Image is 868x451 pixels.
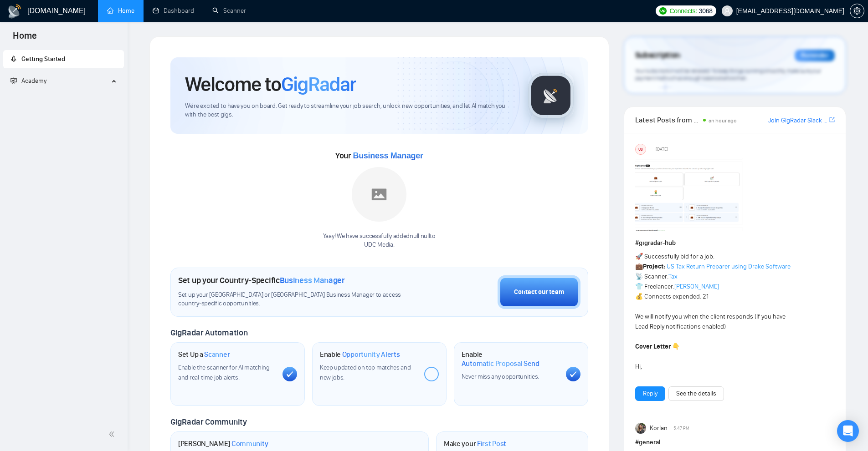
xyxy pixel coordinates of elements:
li: Getting Started [3,50,124,68]
span: GigRadar Automation [170,328,247,338]
img: logo [7,4,22,19]
h1: Set Up a [178,350,230,359]
a: Tax [668,273,678,280]
span: First Post [477,439,506,448]
span: Korlan [650,423,668,433]
span: Subscription [635,48,680,63]
div: Yaay! We have successfully added null null to [323,232,436,249]
a: US Tax Return Preparer using Drake Software [667,263,791,270]
span: GigRadar [281,72,356,96]
a: homeHome [107,7,134,15]
span: Connects: [669,6,697,16]
span: Your subscription will be renewed. To keep things running smoothly, make sure your payment method... [635,67,821,82]
div: Open Intercom Messenger [837,420,859,442]
span: Opportunity Alerts [342,350,400,359]
span: user [724,8,730,14]
a: Reply [643,389,657,399]
span: rocket [10,56,17,62]
span: an hour ago [709,117,737,124]
span: [DATE] [656,145,668,153]
span: Enable the scanner for AI matching and real-time job alerts. [178,364,270,381]
div: Reminder [795,50,835,61]
span: Your [335,151,423,161]
span: Set up your [GEOGRAPHIC_DATA] or [GEOGRAPHIC_DATA] Business Manager to access country-specific op... [178,291,420,308]
img: placeholder.png [352,167,406,222]
h1: Welcome to [185,72,356,96]
span: Keep updated on top matches and new jobs. [320,364,411,381]
h1: Enable [320,350,400,359]
button: Reply [635,386,665,401]
span: Business Manager [353,151,423,160]
span: Academy [10,77,46,85]
a: See the details [676,389,716,399]
a: export [829,116,835,124]
span: setting [850,7,864,15]
button: setting [850,4,864,18]
h1: # general [635,437,835,447]
h1: Set up your Country-Specific [178,275,345,285]
span: GigRadar Community [170,417,247,427]
button: See the details [668,386,724,401]
span: Never miss any opportunities. [462,373,539,380]
span: Getting Started [21,55,65,63]
span: Scanner [204,350,230,359]
span: Academy [21,77,46,85]
span: Automatic Proposal Send [462,359,539,368]
button: Contact our team [498,275,580,309]
img: Korlan [635,423,646,434]
span: We're excited to have you on board. Get ready to streamline your job search, unlock new opportuni... [185,102,514,119]
span: export [829,116,835,123]
span: Business Manager [280,275,345,285]
a: dashboardDashboard [153,7,194,15]
h1: Enable [462,350,559,368]
h1: # gigradar-hub [635,238,835,248]
a: searchScanner [212,7,246,15]
strong: Cover Letter 👇 [635,343,680,350]
a: [PERSON_NAME] [674,283,719,290]
strong: Project: [643,263,665,270]
a: setting [850,7,864,15]
div: US [636,144,646,154]
span: fund-projection-screen [10,77,17,84]
h1: [PERSON_NAME] [178,439,268,448]
span: 5:47 PM [673,424,689,432]
img: upwork-logo.png [659,7,667,15]
span: double-left [108,430,118,439]
div: Contact our team [514,287,564,297]
span: Latest Posts from the GigRadar Community [635,114,700,126]
img: F09354QB7SM-image.png [635,158,745,231]
p: UDC Media . [323,241,436,249]
span: Community [231,439,268,448]
h1: Make your [444,439,506,448]
img: gigradar-logo.png [528,73,574,118]
a: Join GigRadar Slack Community [768,116,827,126]
span: Home [5,29,44,48]
span: 3068 [699,6,713,16]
